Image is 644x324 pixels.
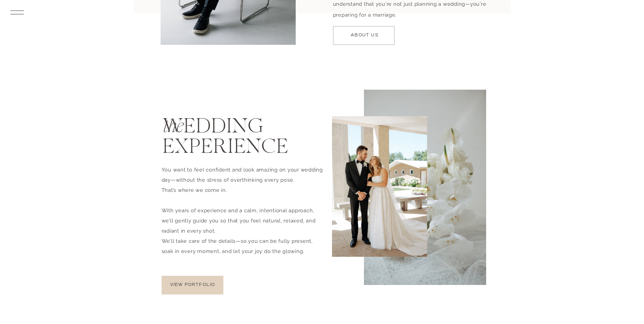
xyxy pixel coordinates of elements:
[162,165,326,265] p: You want to feel confident and look amazing on your wedding day—without the stress of overthinkin...
[335,32,394,42] a: ABOUT US
[162,118,300,161] h2: WEDDING EXPERIENCE
[162,282,224,288] a: view portfolio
